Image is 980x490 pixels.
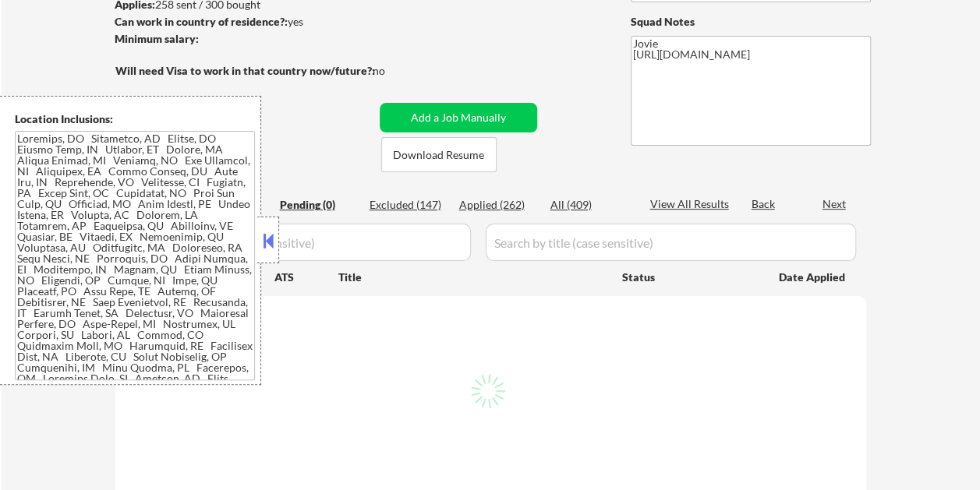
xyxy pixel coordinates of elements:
div: Status [622,263,756,291]
div: Next [823,196,847,212]
strong: Can work in country of residence?: [115,15,288,28]
div: yes [115,14,370,30]
input: Search by company (case sensitive) [120,224,471,261]
div: ATS [274,270,338,285]
button: Download Resume [381,137,497,172]
strong: Will need Visa to work in that country now/future?: [115,64,375,77]
button: Add a Job Manually [380,103,537,132]
div: Pending (0) [280,197,358,213]
div: All (409) [550,197,628,213]
strong: Minimum salary: [115,32,199,45]
input: Search by title (case sensitive) [486,224,856,261]
div: Location Inclusions: [15,111,255,127]
div: Applied (262) [459,197,537,213]
div: Back [752,196,777,212]
div: Date Applied [779,270,847,285]
div: View All Results [650,196,734,212]
div: no [373,63,417,79]
div: Title [338,270,607,285]
div: Squad Notes [631,14,871,30]
div: Excluded (147) [370,197,448,213]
